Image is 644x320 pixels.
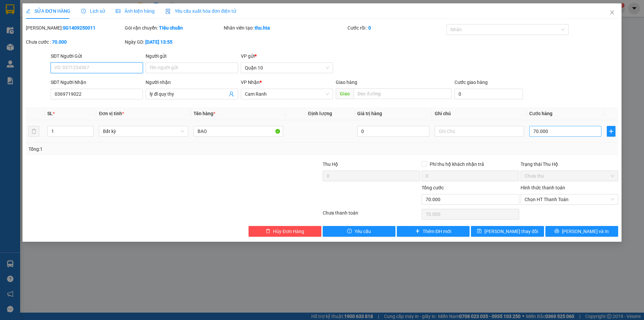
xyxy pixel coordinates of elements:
[224,24,346,32] div: Nhân viên tạo:
[415,229,420,234] span: plus
[81,8,105,14] span: Lịch sử
[41,10,66,41] b: Gửi khách hàng
[26,9,31,13] span: edit
[146,79,238,86] div: Người nhận
[562,228,609,235] span: [PERSON_NAME] và In
[435,126,524,137] input: Ghi Chú
[357,111,382,116] span: Giá trị hàng
[484,228,538,235] span: [PERSON_NAME] thay đổi
[51,79,143,86] div: SĐT Người Nhận
[423,228,451,235] span: Thêm ĐH mới
[355,228,371,235] span: Yêu cầu
[125,24,222,32] div: Gói vận chuyển:
[229,91,234,97] span: user-add
[603,3,622,22] button: Close
[397,226,470,237] button: plusThêm ĐH mới
[116,9,120,13] span: picture
[427,161,487,168] span: Phí thu hộ khách nhận trả
[116,8,155,14] span: Ảnh kiện hàng
[609,10,615,15] span: close
[336,80,357,85] span: Giao hàng
[194,111,215,116] span: Tên hàng
[422,185,444,190] span: Tổng cước
[432,107,527,120] th: Ghi chú
[529,111,552,116] span: Cước hàng
[273,228,304,235] span: Hủy Đơn Hàng
[26,38,123,46] div: Chưa cước :
[51,52,143,60] div: SĐT Người Gửi
[56,26,92,31] b: [DOMAIN_NAME]
[125,38,222,46] div: Ngày GD:
[471,226,544,237] button: save[PERSON_NAME] thay đổi
[47,111,53,116] span: SL
[73,8,89,25] img: logo.jpg
[322,209,421,221] div: Chưa thanh toán
[29,126,39,137] button: delete
[159,25,183,31] b: Tiêu chuẩn
[81,9,86,13] span: clock-circle
[607,126,615,137] button: plus
[56,32,92,40] li: (c) 2017
[308,111,332,116] span: Định lượng
[29,145,249,153] div: Tổng: 1
[323,226,395,237] button: exclamation-circleYêu cầu
[454,89,523,99] input: Cước giao hàng
[354,88,452,99] input: Dọc đường
[63,25,96,31] b: SG1409250011
[194,126,283,137] input: VD: Bàn, Ghế
[266,229,270,234] span: delete
[52,39,67,45] b: 70.000
[165,8,236,14] span: Yêu cầu xuất hóa đơn điện tử
[103,126,184,136] span: Bất kỳ
[245,89,329,99] span: Cam Ranh
[368,25,371,31] b: 0
[245,63,329,73] span: Quận 10
[336,88,354,99] span: Giao
[99,111,124,116] span: Đơn vị tính
[145,39,172,45] b: [DATE] 13:55
[347,229,352,234] span: exclamation-circle
[521,161,618,168] div: Trạng thái Thu Hộ
[255,25,270,31] b: thu.hta
[545,226,618,237] button: printer[PERSON_NAME] và In
[146,52,238,60] div: Người gửi
[477,229,482,234] span: save
[554,229,559,234] span: printer
[521,185,565,190] label: Hình thức thanh toán
[26,24,123,32] div: [PERSON_NAME]:
[241,52,333,60] div: VP gửi
[454,80,488,85] label: Cước giao hàng
[8,43,34,87] b: Hòa [GEOGRAPHIC_DATA]
[241,80,260,85] span: VP Nhận
[323,162,338,167] span: Thu Hộ
[165,9,171,14] img: icon
[249,226,321,237] button: deleteHủy Đơn Hàng
[525,194,614,204] span: Chọn HT Thanh Toán
[26,8,70,14] span: SỬA ĐƠN HÀNG
[525,171,614,181] span: Chưa thu
[607,129,615,134] span: plus
[347,24,445,32] div: Cước rồi :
